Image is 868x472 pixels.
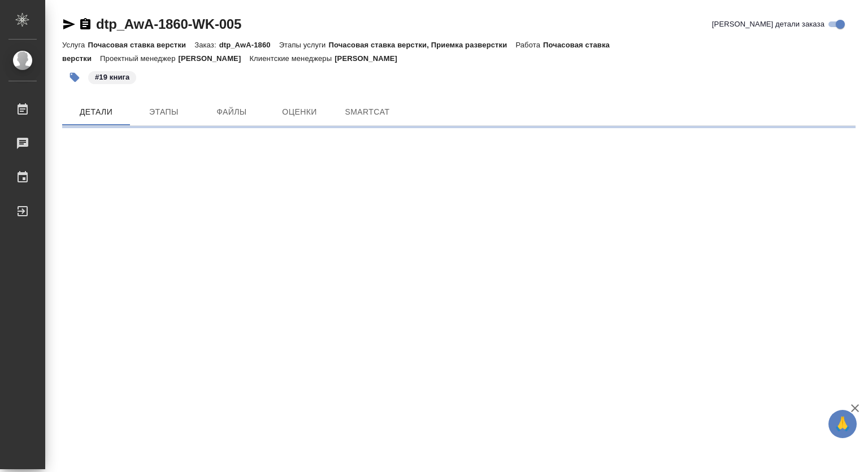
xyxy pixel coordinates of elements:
[79,18,92,31] button: Скопировать ссылку
[205,105,259,119] span: Файлы
[62,41,610,63] p: Почасовая ставка верстки
[62,65,87,90] button: Добавить тэг
[515,41,543,49] p: Работа
[279,41,329,49] p: Этапы услуги
[137,105,191,119] span: Этапы
[335,54,406,63] p: [PERSON_NAME]
[96,16,241,32] a: dtp_AwA-1860-WK-005
[833,412,852,436] span: 🙏
[95,72,129,83] p: #19 книга
[88,41,194,49] p: Почасовая ставка верстки
[219,41,279,49] p: dtp_AwA-1860
[69,105,123,119] span: Детали
[87,72,137,81] span: 19 книга
[328,41,515,49] p: Почасовая ставка верстки, Приемка разверстки
[62,41,88,49] p: Услуга
[62,18,76,31] button: Скопировать ссылку для ЯМессенджера
[828,410,857,438] button: 🙏
[249,54,335,63] p: Клиентские менеджеры
[340,105,394,119] span: SmartCat
[194,41,219,49] p: Заказ:
[712,19,824,30] span: [PERSON_NAME] детали заказа
[100,54,178,63] p: Проектный менеджер
[272,105,327,119] span: Оценки
[179,54,250,63] p: [PERSON_NAME]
